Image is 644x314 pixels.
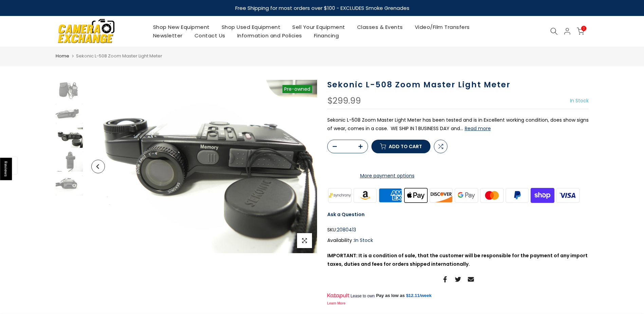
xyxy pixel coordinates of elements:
[56,53,69,59] a: Home
[351,23,409,31] a: Classes & Events
[147,31,188,40] a: Newsletter
[327,226,589,234] div: SKU:
[327,172,447,180] a: More payment options
[581,26,586,31] span: 0
[454,187,479,204] img: google pay
[188,31,231,40] a: Contact Us
[530,187,555,204] img: shopify pay
[298,160,312,173] button: Next
[327,80,589,90] h1: Sekonic L-508 Zoom Master Light Meter
[147,23,216,31] a: Shop New Equipment
[455,275,461,283] a: Share on Twitter
[465,125,491,132] button: Read more
[555,187,581,204] img: visa
[378,187,403,204] img: american express
[403,187,428,204] img: apple pay
[376,293,405,299] span: Pay as low as
[327,252,588,267] strong: IMPORTANT: It is a condition of sale, that the customer will be responsible for the payment of an...
[91,160,105,173] button: Previous
[389,144,422,149] span: Add to cart
[327,116,589,133] p: Sekonic L-508 Zoom Master Light Meter has been tested and is in Excellent working condition, does...
[406,293,431,299] a: $12.11/week
[76,53,162,59] span: Sekonic L-508 Zoom Master Light Meter
[409,23,476,31] a: Video/Film Transfers
[235,4,409,12] strong: Free Shipping for most orders over $100 - EXCLUDES Smoke Grenades
[287,23,351,31] a: Sell Your Equipment
[337,226,356,234] span: 2080413
[442,275,448,283] a: Share on Facebook
[371,140,430,153] button: Add to cart
[327,97,361,105] div: $299.99
[354,237,373,244] span: In Stock
[479,187,504,204] img: master
[468,275,474,283] a: Share on Email
[231,31,308,40] a: Information and Policies
[350,293,374,299] span: Lease to own
[327,236,589,245] div: Availability :
[352,187,378,204] img: amazon payments
[216,23,287,31] a: Shop Used Equipment
[570,97,589,104] span: In Stock
[308,31,345,40] a: Financing
[577,28,584,35] a: 0
[327,301,346,305] a: Learn More
[504,187,530,204] img: paypal
[428,187,454,204] img: discover
[327,211,365,218] a: Ask a Question
[327,187,353,204] img: synchrony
